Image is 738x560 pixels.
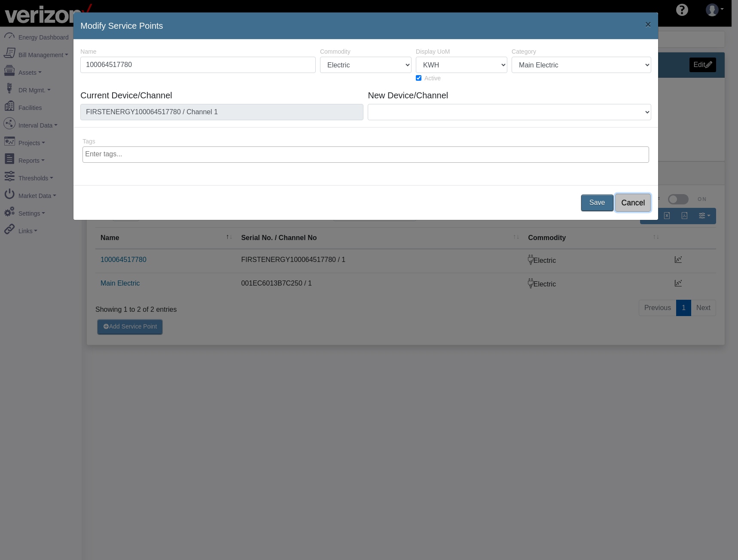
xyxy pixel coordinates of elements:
[615,194,651,212] button: Cancel
[368,90,651,100] h5: New Device/Channel
[638,12,658,37] button: Close
[645,18,651,30] span: ×
[85,149,650,159] input: Enter tags...
[80,19,163,32] h5: Modify Service Points
[80,90,363,100] h5: Current Device/Channel
[581,195,613,211] button: Save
